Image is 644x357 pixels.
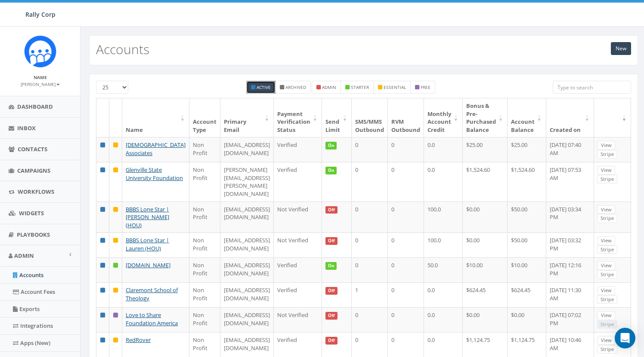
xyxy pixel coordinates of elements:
small: admin [322,84,336,90]
td: $1,524.60 [463,162,508,201]
span: On [325,142,337,150]
td: 0 [388,137,424,162]
a: RedRover [126,336,151,344]
a: Stripe [597,150,617,159]
td: Non Profit [189,137,220,162]
a: View [598,141,615,150]
td: [DATE] 11:30 AM [546,282,594,307]
td: $0.00 [463,232,508,257]
td: 0.0 [424,307,463,332]
td: 0 [352,137,388,162]
td: [EMAIL_ADDRESS][DOMAIN_NAME] [220,332,274,357]
td: 0.0 [424,162,463,201]
td: 100.0 [424,232,463,257]
td: 0 [352,307,388,332]
a: BBBS Lone Star | [PERSON_NAME] (HOU) [126,205,169,229]
td: Non Profit [189,232,220,257]
span: Off [325,237,337,245]
td: [PERSON_NAME][EMAIL_ADDRESS][PERSON_NAME][DOMAIN_NAME] [220,162,274,201]
td: $624.45 [508,282,546,307]
h2: Accounts [96,42,149,56]
td: 0 [352,332,388,357]
small: Active [257,84,271,90]
td: 0 [388,282,424,307]
a: New [611,42,631,55]
th: Account Type [189,98,220,137]
td: 0 [352,232,388,257]
span: Off [325,287,337,295]
td: Verified [274,282,322,307]
td: 0 [388,162,424,201]
a: Stripe [597,175,617,184]
th: SMS/MMS Outbound [352,98,388,137]
td: 0 [388,307,424,332]
span: Campaigns [17,167,50,174]
td: $1,124.75 [463,332,508,357]
a: Stripe [597,214,617,223]
span: Off [325,312,337,320]
div: Open Intercom Messenger [615,328,635,348]
td: Verified [274,332,322,357]
span: Playbooks [17,231,50,238]
td: 0.0 [424,282,463,307]
span: Inbox [17,124,36,132]
td: [DATE] 07:53 AM [546,162,594,201]
input: Type to search [553,81,631,94]
td: [DATE] 03:34 PM [546,201,594,233]
a: Stripe [597,345,617,354]
td: [EMAIL_ADDRESS][DOMAIN_NAME] [220,201,274,233]
td: Verified [274,257,322,282]
td: 0 [388,232,424,257]
small: Name [34,74,47,80]
a: View [598,261,615,270]
span: Off [325,206,337,214]
a: View [598,236,615,245]
td: Non Profit [189,307,220,332]
td: Non Profit [189,257,220,282]
td: [DATE] 07:40 AM [546,137,594,162]
td: Verified [274,162,322,201]
td: [EMAIL_ADDRESS][DOMAIN_NAME] [220,137,274,162]
a: [PERSON_NAME] [21,80,60,88]
td: 0 [388,201,424,233]
td: Not Verified [274,307,322,332]
td: [EMAIL_ADDRESS][DOMAIN_NAME] [220,307,274,332]
td: $10.00 [508,257,546,282]
small: free [421,84,430,90]
a: View [598,166,615,175]
td: $624.45 [463,282,508,307]
small: starter [351,84,369,90]
a: Stripe [597,245,617,254]
th: RVM Outbound [388,98,424,137]
span: On [325,262,337,270]
td: $1,124.75 [508,332,546,357]
td: Non Profit [189,332,220,357]
a: Claremont School of Theology [126,286,178,302]
th: Account Balance: activate to sort column ascending [508,98,546,137]
td: $25.00 [463,137,508,162]
td: 0.0 [424,137,463,162]
td: $1,524.60 [508,162,546,201]
td: 0 [352,162,388,201]
span: Admin [14,252,34,259]
td: $0.00 [463,307,508,332]
td: Verified [274,137,322,162]
span: Off [325,337,337,345]
span: Dashboard [17,103,53,110]
a: View [598,336,615,345]
a: Stripe [597,270,617,279]
th: Payment Verification Status : activate to sort column ascending [274,98,322,137]
th: Bonus &amp; Pre-Purchased Balance: activate to sort column ascending [463,98,508,137]
a: BBBS Lone Star | Lauren (HOU) [126,236,169,252]
a: Glenville State University Foundation [126,166,183,182]
td: $0.00 [463,201,508,233]
span: Workflows [18,188,54,195]
td: [EMAIL_ADDRESS][DOMAIN_NAME] [220,232,274,257]
td: Not Verified [274,201,322,233]
td: $25.00 [508,137,546,162]
td: [DATE] 03:32 PM [546,232,594,257]
td: 0 [352,201,388,233]
span: Rally Corp [25,10,56,18]
a: Stripe [597,295,617,304]
span: On [325,167,337,174]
